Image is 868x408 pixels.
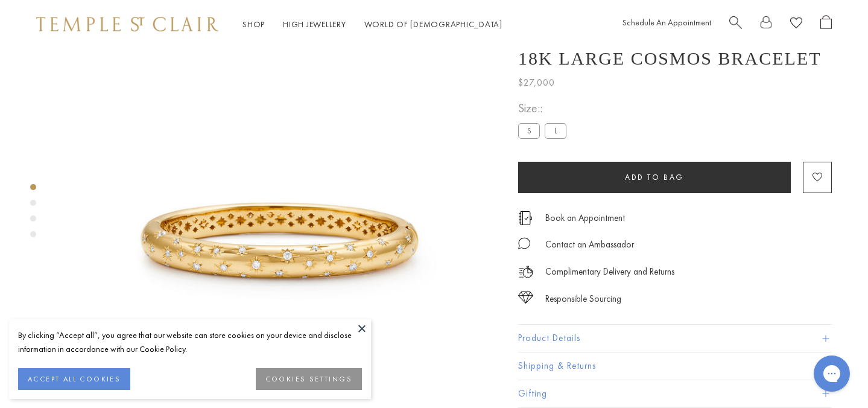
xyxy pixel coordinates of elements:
button: Gifting [518,380,832,407]
div: Product gallery navigation [30,181,36,247]
img: icon_sourcing.svg [518,292,533,304]
button: ACCEPT ALL COOKIES [18,368,130,390]
h1: 18K Large Cosmos Bracelet [518,48,822,69]
span: $27,000 [518,75,555,91]
nav: Main navigation [242,17,502,32]
a: Search [729,15,742,34]
a: View Wishlist [790,15,802,34]
button: COOKIES SETTINGS [256,368,362,390]
label: L [545,123,566,138]
span: Add to bag [625,172,684,182]
div: Responsible Sourcing [545,292,621,307]
label: S [518,123,540,138]
a: Schedule An Appointment [622,17,711,28]
a: World of [DEMOGRAPHIC_DATA]World of [DEMOGRAPHIC_DATA] [364,19,502,30]
button: Add to bag [518,162,791,193]
a: High JewelleryHigh Jewellery [283,19,346,30]
button: Product Details [518,325,832,352]
span: Size:: [518,98,571,118]
img: MessageIcon-01_2.svg [518,237,530,249]
img: Temple St. Clair [36,17,218,31]
a: ShopShop [242,19,265,30]
div: By clicking “Accept all”, you agree that our website can store cookies on your device and disclos... [18,328,362,356]
img: icon_appointment.svg [518,211,533,225]
a: Book an Appointment [545,211,625,225]
p: Complimentary Delivery and Returns [545,264,674,279]
button: Shipping & Returns [518,352,832,380]
iframe: Gorgias live chat messenger [808,351,856,396]
div: Contact an Ambassador [545,237,634,252]
img: icon_delivery.svg [518,264,533,279]
a: Open Shopping Bag [820,15,832,34]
